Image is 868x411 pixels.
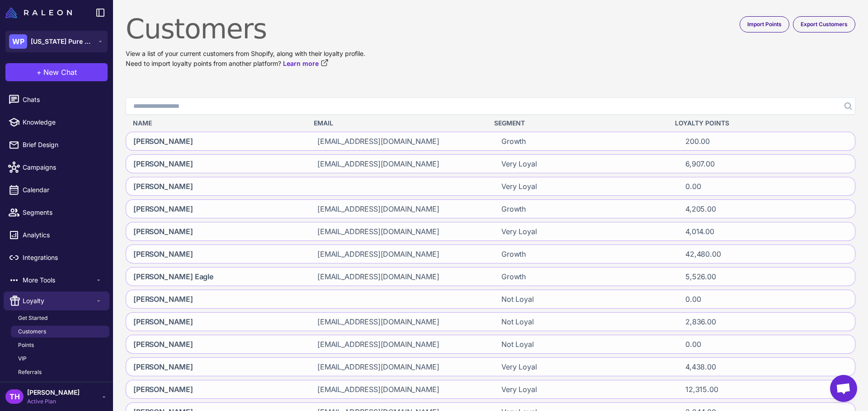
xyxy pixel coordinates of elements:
[685,158,715,169] span: 6,907.00
[685,226,714,237] span: 4,014.00
[23,117,102,127] span: Knowledge
[133,249,193,259] span: [PERSON_NAME]
[11,326,109,337] a: Customers
[126,13,855,45] h1: Customers
[501,249,526,259] span: Growth
[133,271,213,282] span: [PERSON_NAME] Eagle
[501,136,526,147] span: Growth
[126,222,855,241] div: [PERSON_NAME][EMAIL_ADDRESS][DOMAIN_NAME]Very Loyal4,014.00
[133,384,193,395] span: [PERSON_NAME]
[23,208,102,217] span: Segments
[133,226,193,237] span: [PERSON_NAME]
[11,366,109,378] a: Referrals
[675,118,729,128] span: Loyalty Points
[23,95,102,105] span: Chats
[126,245,855,263] div: [PERSON_NAME][EMAIL_ADDRESS][DOMAIN_NAME]Growth42,480.00
[501,316,534,327] span: Not Loyal
[4,203,109,222] a: Segments
[317,226,439,237] span: [EMAIL_ADDRESS][DOMAIN_NAME]
[501,384,537,395] span: Very Loyal
[11,339,109,351] a: Points
[501,339,534,350] span: Not Loyal
[685,203,716,214] span: 4,205.00
[830,375,857,402] div: Open chat
[23,140,102,150] span: Brief Design
[4,180,109,199] a: Calendar
[4,113,109,132] a: Knowledge
[126,49,855,59] p: View a list of your current customers from Shopify, along with their loyalty profile.
[133,136,193,147] span: [PERSON_NAME]
[4,90,109,109] a: Chats
[126,357,855,376] div: [PERSON_NAME][EMAIL_ADDRESS][DOMAIN_NAME]Very Loyal4,438.00
[317,271,439,282] span: [EMAIL_ADDRESS][DOMAIN_NAME]
[317,158,439,169] span: [EMAIL_ADDRESS][DOMAIN_NAME]
[126,59,855,69] p: Need to import loyalty points from another platform?
[133,203,193,214] span: [PERSON_NAME]
[314,118,333,128] span: Email
[317,316,439,327] span: [EMAIL_ADDRESS][DOMAIN_NAME]
[11,312,109,324] a: Get Started
[685,384,718,395] span: 12,315.00
[4,248,109,267] a: Integrations
[501,158,537,169] span: Very Loyal
[133,118,152,128] span: Name
[4,226,109,245] a: Analytics
[126,199,855,218] div: [PERSON_NAME][EMAIL_ADDRESS][DOMAIN_NAME]Growth4,205.00
[317,361,439,372] span: [EMAIL_ADDRESS][DOMAIN_NAME]
[37,67,42,78] span: +
[839,97,855,115] button: Search
[23,275,95,285] span: More Tools
[494,118,525,128] span: Segment
[23,162,102,172] span: Campaigns
[317,136,439,147] span: [EMAIL_ADDRESS][DOMAIN_NAME]
[133,294,193,305] span: [PERSON_NAME]
[11,380,109,392] a: Branding
[501,203,526,214] span: Growth
[5,7,75,18] a: Raleon Logo
[126,335,855,354] div: [PERSON_NAME][EMAIL_ADDRESS][DOMAIN_NAME]Not Loyal0.00
[126,290,855,309] div: [PERSON_NAME]Not Loyal0.00
[133,181,193,192] span: [PERSON_NAME]
[685,339,701,350] span: 0.00
[5,63,108,81] button: +New Chat
[317,384,439,395] span: [EMAIL_ADDRESS][DOMAIN_NAME]
[126,177,855,196] div: [PERSON_NAME]Very Loyal0.00
[126,132,855,151] div: [PERSON_NAME][EMAIL_ADDRESS][DOMAIN_NAME]Growth200.00
[126,267,855,286] div: [PERSON_NAME] Eagle[EMAIL_ADDRESS][DOMAIN_NAME]Growth5,526.00
[23,253,102,263] span: Integrations
[4,158,109,177] a: Campaigns
[23,296,95,306] span: Loyalty
[317,249,439,259] span: [EMAIL_ADDRESS][DOMAIN_NAME]
[18,355,27,363] span: VIP
[317,339,439,350] span: [EMAIL_ADDRESS][DOMAIN_NAME]
[5,7,72,18] img: Raleon Logo
[685,271,716,282] span: 5,526.00
[18,328,46,336] span: Customers
[126,380,855,399] div: [PERSON_NAME][EMAIL_ADDRESS][DOMAIN_NAME]Very Loyal12,315.00
[4,135,109,154] a: Brief Design
[801,20,848,28] span: Export Customers
[133,361,193,372] span: [PERSON_NAME]
[5,389,24,404] div: TH
[501,294,534,305] span: Not Loyal
[747,20,782,28] span: Import Points
[685,181,701,192] span: 0.00
[5,31,108,52] button: WP[US_STATE] Pure Natural Beef
[18,314,47,322] span: Get Started
[126,312,855,331] div: [PERSON_NAME][EMAIL_ADDRESS][DOMAIN_NAME]Not Loyal2,836.00
[18,341,34,349] span: Points
[501,181,537,192] span: Very Loyal
[501,271,526,282] span: Growth
[18,368,42,376] span: Referrals
[685,294,701,305] span: 0.00
[31,37,94,46] span: [US_STATE] Pure Natural Beef
[11,353,109,365] a: VIP
[43,67,77,78] span: New Chat
[685,136,710,147] span: 200.00
[9,34,27,49] div: WP
[317,203,439,214] span: [EMAIL_ADDRESS][DOMAIN_NAME]
[133,339,193,350] span: [PERSON_NAME]
[685,249,721,259] span: 42,480.00
[283,59,329,69] a: Learn more
[685,316,716,327] span: 2,836.00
